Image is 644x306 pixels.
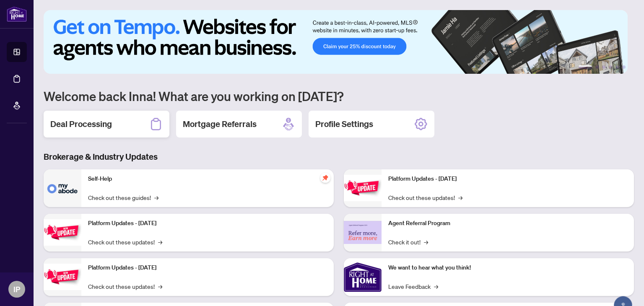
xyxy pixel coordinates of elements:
button: 4 [609,65,612,69]
span: → [458,193,462,202]
span: → [424,237,428,246]
a: Check out these guides!→ [88,193,158,202]
a: Check out these updates!→ [388,193,462,202]
img: Platform Updates - July 21, 2025 [44,264,81,290]
p: Agent Referral Program [388,219,627,228]
button: 5 [615,65,619,69]
h3: Brokerage & Industry Updates [44,151,634,163]
span: → [158,237,162,246]
button: 6 [622,65,626,69]
img: Agent Referral Program [344,221,382,244]
span: → [158,282,162,291]
h2: Mortgage Referrals [183,118,257,130]
h1: Welcome back Inna! What are you working on [DATE]? [44,88,634,104]
button: Open asap [610,277,636,302]
a: Check it out!→ [388,237,428,246]
button: 3 [602,65,605,69]
h2: Profile Settings [315,118,373,130]
a: Leave Feedback→ [388,282,438,291]
img: We want to hear what you think! [344,258,382,296]
p: Platform Updates - [DATE] [88,263,327,272]
p: Platform Updates - [DATE] [388,174,627,184]
span: IP [13,283,20,295]
img: Platform Updates - September 16, 2025 [44,219,81,246]
img: Self-Help [44,169,81,207]
button: 2 [595,65,599,69]
a: Check out these updates!→ [88,282,162,291]
img: Slide 0 [44,10,628,74]
p: Platform Updates - [DATE] [88,219,327,228]
img: Platform Updates - June 23, 2025 [344,175,382,201]
a: Check out these updates!→ [88,237,162,246]
p: Self-Help [88,174,327,184]
span: pushpin [320,173,330,183]
span: → [154,193,158,202]
button: 1 [579,65,592,69]
p: We want to hear what you think! [388,263,627,272]
img: logo [7,6,27,22]
h2: Deal Processing [50,118,112,130]
span: → [434,282,438,291]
